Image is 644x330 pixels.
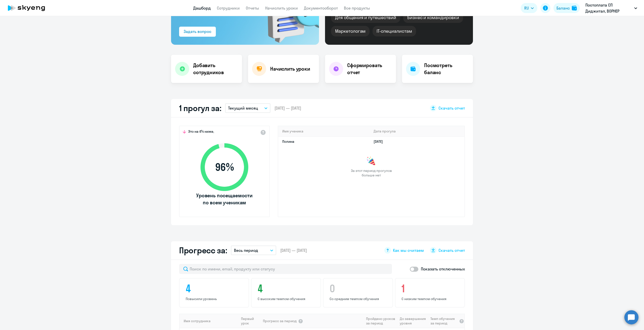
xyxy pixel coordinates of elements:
button: Текущий месяц [225,103,270,113]
div: Маркетологам [331,26,370,36]
a: Дашборд [193,6,211,11]
a: Отчеты [246,6,259,11]
th: Имя сотрудника [180,314,239,328]
h4: Добавить сотрудников [193,62,238,76]
span: Это на 4% ниже, [188,129,214,135]
span: Как мы считаем [393,248,424,253]
div: Бизнес и командировки [403,12,463,23]
span: За этот период прогулов больше нет [350,168,392,177]
h2: Прогресс за: [179,245,227,255]
p: Текущий месяц [228,105,258,111]
button: Балансbalance [553,3,580,13]
p: Весь период [234,247,258,253]
span: [DATE] — [DATE] [280,248,307,253]
h2: 1 прогул за: [179,103,221,113]
th: Первый урок [239,314,262,328]
h4: Посмотреть баланс [424,62,469,76]
a: Все продукты [344,6,370,11]
p: Показать отключенных [421,266,465,272]
a: [DATE] [374,139,387,144]
span: [DATE] — [DATE] [274,105,301,111]
span: Уровень посещаемости по всем ученикам [195,192,253,206]
th: Дата прогула [370,126,464,136]
button: Постоплата СП Диджитал, ВОРНЕР МЬЮЗИК, ООО [583,2,640,14]
span: 96 % [195,161,253,173]
div: Задать вопрос [184,28,211,34]
p: Постоплата СП Диджитал, ВОРНЕР МЬЮЗИК, ООО [585,2,632,14]
span: Скачать отчет [438,248,465,253]
div: Баланс [556,5,570,11]
p: С высоким темпом обучения [258,297,316,301]
th: Пройдено уроков за период [364,314,398,328]
h4: 1 [401,282,460,295]
input: Поиск по имени, email, продукту или статусу [179,264,392,274]
div: IT-специалистам [373,26,416,36]
button: RU [521,3,537,13]
th: До завершения уровня [398,314,428,328]
a: Сотрудники [217,6,240,11]
button: Задать вопрос [179,27,216,37]
span: RU [524,5,529,11]
span: Прогресс за период [263,319,297,323]
p: Повысили уровень [186,297,244,301]
div: Для общения и путешествий [331,12,400,23]
h4: 4 [258,282,316,295]
h4: 4 [186,282,244,295]
a: Начислить уроки [265,6,298,11]
p: С низким темпом обучения [401,297,460,301]
th: Имя ученика [278,126,370,136]
h4: Сформировать отчет [347,62,392,76]
button: Весь период [231,246,276,255]
span: Скачать отчет [438,105,465,111]
a: Документооборот [304,6,338,11]
a: Полина [282,139,294,144]
img: balance [572,6,577,11]
h4: Начислить уроки [270,65,310,72]
img: congrats [366,156,376,166]
span: Темп обучения за период [430,316,458,325]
